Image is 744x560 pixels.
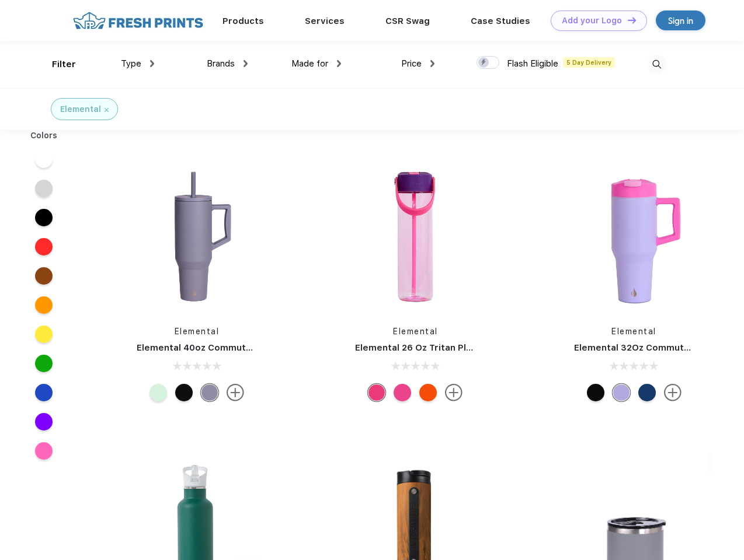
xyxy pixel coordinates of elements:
[137,342,295,353] a: Elemental 40oz Commuter Tumbler
[150,384,167,401] div: Aurora Glow
[338,159,493,314] img: func=resize&h=266
[291,58,328,69] span: Made for
[656,10,705,30] a: Sign in
[613,384,630,401] div: Lilac Tie Dye
[401,58,422,69] span: Price
[385,16,430,26] a: CSR Swag
[201,384,218,401] div: Graphite
[52,58,76,71] div: Filter
[207,58,235,69] span: Brands
[222,16,264,26] a: Products
[611,327,656,336] a: Elemental
[175,384,193,401] div: Black Speckle
[574,342,733,353] a: Elemental 32Oz Commuter Tumbler
[562,16,622,26] div: Add your Logo
[60,103,101,116] div: Elemental
[368,384,385,401] div: Berries Blast
[337,60,341,67] img: dropdown.png
[587,384,604,401] div: Black Speckle
[628,17,636,23] img: DT
[430,60,434,67] img: dropdown.png
[647,55,666,74] img: desktop_search.svg
[22,129,67,142] div: Colors
[394,384,411,401] div: Pink Checkers
[244,60,248,67] img: dropdown.png
[393,327,438,336] a: Elemental
[119,159,274,314] img: func=resize&h=266
[69,10,207,31] img: fo%20logo%202.webp
[445,384,463,401] img: more.svg
[507,58,558,69] span: Flash Eligible
[355,342,548,353] a: Elemental 26 Oz Tritan Plastic Water Bottle
[121,58,141,69] span: Type
[419,384,437,401] div: Good Vibes
[563,57,615,68] span: 5 Day Delivery
[175,327,220,336] a: Elemental
[664,384,682,401] img: more.svg
[227,384,244,401] img: more.svg
[150,60,154,67] img: dropdown.png
[668,14,693,27] div: Sign in
[557,159,712,314] img: func=resize&h=266
[638,384,656,401] div: Navy
[305,16,345,26] a: Services
[105,108,109,112] img: filter_cancel.svg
